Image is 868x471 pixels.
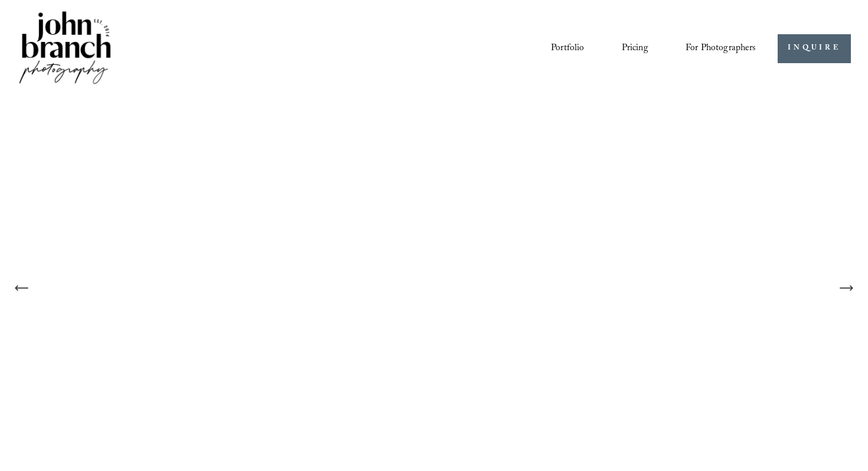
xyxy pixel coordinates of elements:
[686,38,756,58] a: folder dropdown
[9,275,35,301] button: Previous Slide
[686,40,756,58] span: For Photographers
[551,38,584,58] a: Portfolio
[833,275,859,301] button: Next Slide
[778,34,850,63] a: INQUIRE
[17,9,113,89] img: John Branch IV Photography
[622,38,648,58] a: Pricing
